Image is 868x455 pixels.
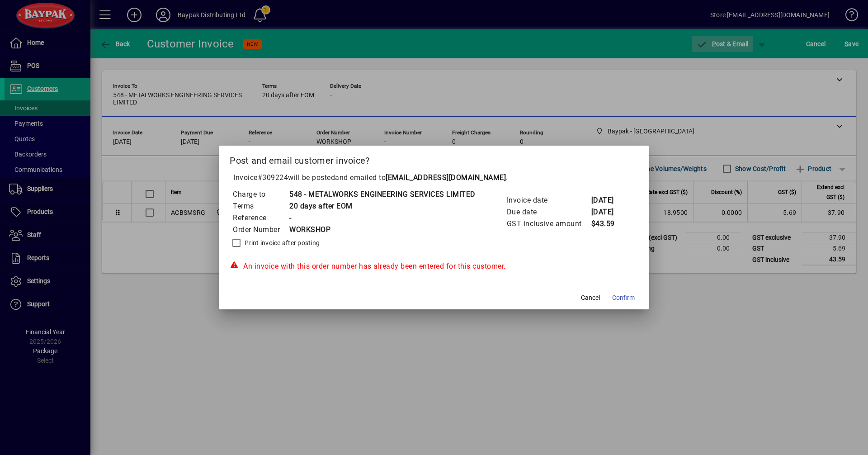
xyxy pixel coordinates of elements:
[232,189,289,200] td: Charge to
[243,238,320,247] label: Print invoice after posting
[591,206,627,218] td: [DATE]
[581,293,600,303] span: Cancel
[506,218,591,230] td: GST inclusive amount
[258,173,288,182] span: #309224
[506,206,591,218] td: Due date
[591,194,627,206] td: [DATE]
[230,172,638,183] p: Invoice will be posted .
[506,194,591,206] td: Invoice date
[609,289,638,306] button: Confirm
[386,173,506,182] b: [EMAIL_ADDRESS][DOMAIN_NAME]
[219,146,649,172] h2: Post and email customer invoice?
[289,212,476,224] td: -
[232,224,289,236] td: Order Number
[289,189,476,200] td: 548 - METALWORKS ENGINEERING SERVICES LIMITED
[612,293,635,303] span: Confirm
[576,289,605,306] button: Cancel
[230,261,638,272] div: An invoice with this order number has already been entered for this customer.
[289,200,476,212] td: 20 days after EOM
[232,212,289,224] td: Reference
[289,224,476,236] td: WORKSHOP
[591,218,627,230] td: $43.59
[232,200,289,212] td: Terms
[335,173,506,182] span: and emailed to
